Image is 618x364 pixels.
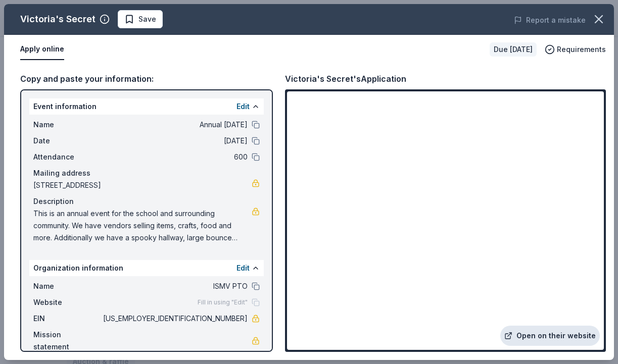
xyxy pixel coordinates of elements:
button: Edit [236,100,250,113]
span: [US_EMPLOYER_IDENTIFICATION_NUMBER] [101,313,248,325]
span: Name [33,119,101,131]
span: Attendance [33,151,101,163]
button: Report a mistake [514,14,586,26]
span: Requirements [557,43,606,56]
span: [DATE] [101,135,248,147]
span: [STREET_ADDRESS] [33,179,252,191]
span: Date [33,135,101,147]
span: Save [138,13,156,25]
button: Apply online [20,39,64,60]
div: Due [DATE] [490,42,537,57]
span: This is an annual event for the school and surrounding community. We have vendors selling items, ... [33,207,252,244]
a: Open on their website [500,326,600,346]
span: EIN [33,313,101,325]
div: Mailing address [33,167,260,179]
span: ISMV PTO [101,280,248,292]
div: Description [33,195,260,207]
span: Fill in using "Edit" [198,298,248,306]
span: Name [33,280,101,292]
span: Mission statement [33,329,101,353]
span: 600 [101,151,248,163]
div: Copy and paste your information: [20,72,273,85]
span: Annual [DATE] [101,119,248,131]
span: Website [33,296,101,308]
button: Requirements [545,43,606,56]
button: Edit [236,262,250,274]
div: Event information [29,98,264,115]
div: Organization information [29,260,264,276]
button: Save [118,10,163,28]
div: Victoria's Secret's Application [285,72,406,85]
div: Victoria's Secret [20,11,96,27]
